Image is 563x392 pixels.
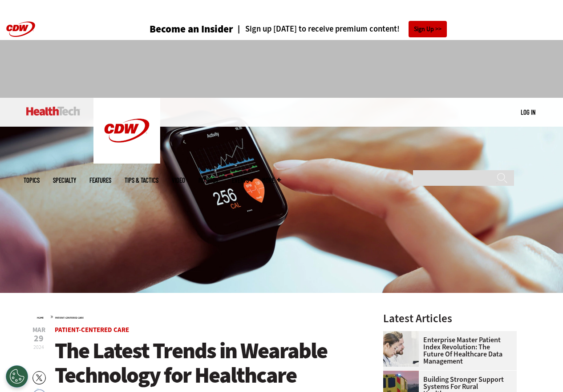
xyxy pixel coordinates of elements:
a: Features [89,177,111,184]
span: More [262,177,281,184]
span: Mar [32,327,45,333]
span: Topics [24,177,40,184]
a: Tips & Tactics [125,177,158,184]
h3: Become an Insider [150,24,233,34]
a: medical researchers look at data on desktop monitor [383,331,423,338]
a: Video [172,177,185,184]
span: 29 [32,334,45,343]
a: Patient-Centered Care [55,316,84,320]
div: » [37,313,360,320]
iframe: advertisement [120,49,444,89]
a: Home [37,316,44,320]
img: medical researchers look at data on desktop monitor [383,331,419,367]
a: CDW [93,156,160,166]
div: User menu [521,108,535,117]
img: Home [26,107,80,116]
a: Events [232,177,249,184]
a: Sign Up [409,21,447,37]
span: Specialty [53,177,76,184]
h3: Latest Articles [383,313,517,324]
a: MonITor [198,177,219,184]
a: Patient-Centered Care [55,325,129,334]
a: Enterprise Master Patient Index Revolution: The Future of Healthcare Data Management [383,336,511,365]
img: Home [93,98,160,164]
a: Log in [521,108,535,116]
a: Become an Insider [116,24,233,34]
div: Cookies Settings [6,365,28,388]
button: Open Preferences [6,365,28,388]
span: 2024 [33,344,44,351]
span: The Latest Trends in Wearable Technology for Healthcare [55,336,327,390]
a: ambulance driving down country road at sunset [383,371,423,378]
a: Sign up [DATE] to receive premium content! [233,25,400,33]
